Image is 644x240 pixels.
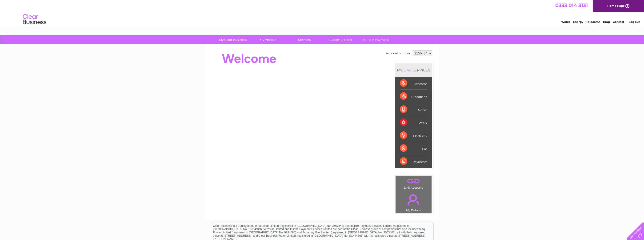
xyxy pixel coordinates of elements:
[397,177,430,185] a: .
[586,20,600,24] a: Telecoms
[213,35,252,44] a: My Clear Business
[321,35,360,44] a: Customer Help
[249,35,288,44] a: My Account
[561,20,570,24] a: Water
[400,155,427,168] div: Payments
[555,2,588,8] a: 0333 014 3131
[395,176,432,190] td: Link Account
[573,20,583,24] a: Energy
[403,68,412,72] div: LIVE
[400,142,427,155] div: Gas
[23,12,47,27] img: logo.png
[395,190,432,213] td: My Details
[400,90,427,103] div: Broadband
[211,3,433,23] div: Clear Business is a trading name of Verastar Limited (registered in [GEOGRAPHIC_DATA] No. 3667643...
[400,129,427,142] div: Electricity
[400,77,427,90] div: Telecoms
[397,191,430,208] a: .
[395,63,432,77] div: MY SERVICES
[400,116,427,129] div: Water
[628,20,640,24] a: Log out
[285,35,324,44] a: Services
[400,103,427,116] div: Mobile
[356,35,395,44] a: Make A Payment
[613,20,624,24] a: Contact
[385,49,412,57] td: Account number
[603,20,610,24] a: Blog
